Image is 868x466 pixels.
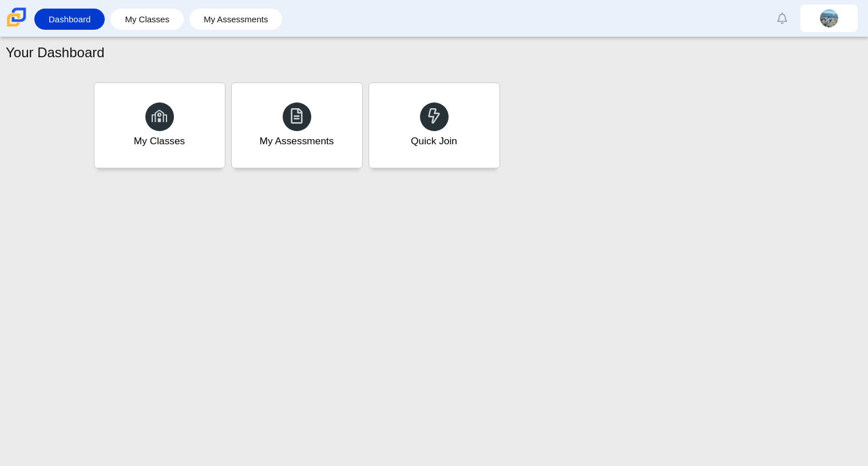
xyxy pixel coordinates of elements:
a: Alerts [770,6,795,31]
div: My Classes [134,134,185,148]
a: My Assessments [195,9,277,30]
div: My Assessments [260,134,334,148]
div: Quick Join [411,134,457,148]
img: shaamshab.bintiima.MThWHz [820,9,838,27]
a: Quick Join [368,82,500,168]
a: Dashboard [40,9,99,30]
a: My Classes [94,82,225,168]
a: My Assessments [231,82,363,168]
a: My Classes [116,9,178,30]
a: Carmen School of Science & Technology [5,21,29,31]
h1: Your Dashboard [6,43,105,62]
a: shaamshab.bintiima.MThWHz [800,5,858,32]
img: Carmen School of Science & Technology [5,5,29,29]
